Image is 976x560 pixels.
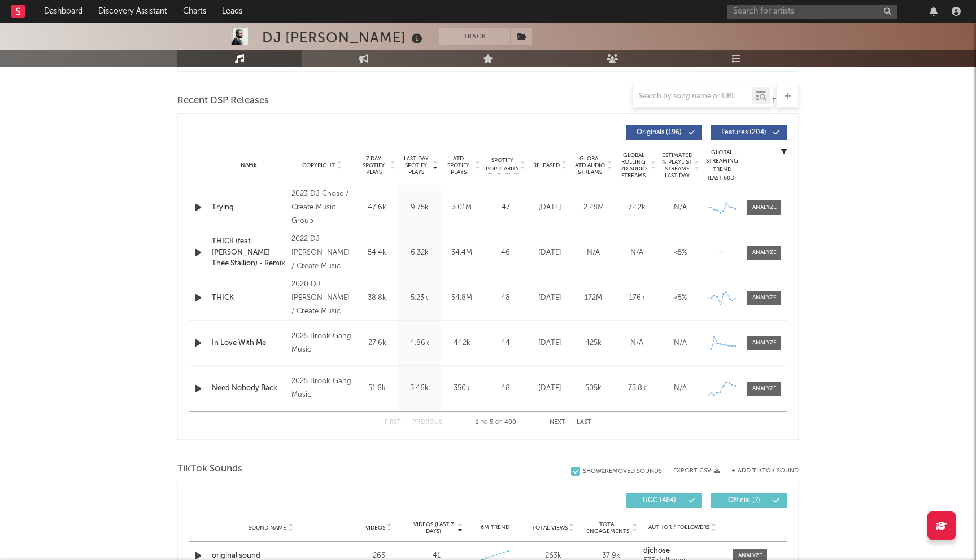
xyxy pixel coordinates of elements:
[531,247,569,259] div: [DATE]
[577,419,591,426] button: Last
[531,292,569,304] div: [DATE]
[177,462,242,476] span: TikTok Sounds
[249,524,286,531] span: Sound Name
[618,152,649,179] span: Global Rolling 7D Audio Streams
[550,419,565,426] button: Next
[626,125,702,140] button: Originals(196)
[532,524,568,531] span: Total Views
[574,292,612,304] div: 172M
[531,202,569,213] div: [DATE]
[574,202,612,213] div: 2.28M
[583,468,662,475] div: Show 2 Removed Sounds
[618,292,656,304] div: 176k
[661,383,699,394] div: N/A
[618,383,656,394] div: 73.8k
[411,521,456,535] span: Videos (last 7 days)
[401,338,438,349] div: 4.86k
[443,338,480,349] div: 442k
[481,420,487,425] span: to
[648,524,709,531] span: Author / Followers
[401,292,438,304] div: 5.23k
[291,187,353,228] div: 2023 DJ Chose / Create Music Group
[486,338,525,349] div: 44
[212,338,286,349] a: In Love With Me
[585,521,631,535] span: Total Engagements
[291,330,353,357] div: 2025 Brook Gang Music
[212,292,286,304] a: THICK
[643,547,670,554] strong: djchose
[705,148,739,182] div: Global Streaming Trend (Last 60D)
[212,383,286,394] a: Need Nobody Back
[574,247,612,259] div: N/A
[661,202,699,213] div: N/A
[291,375,353,402] div: 2025 Brook Gang Music
[401,383,438,394] div: 3.46k
[212,202,286,213] a: Trying
[469,523,521,532] div: 6M Trend
[531,338,569,349] div: [DATE]
[412,419,442,426] button: Previous
[262,28,425,47] div: DJ [PERSON_NAME]
[574,155,605,176] span: Global ATD Audio Streams
[359,292,395,304] div: 38.8k
[443,383,480,394] div: 350k
[401,247,438,259] div: 6.32k
[720,468,799,474] button: + Add TikTok Sound
[443,292,480,304] div: 54.8M
[633,497,685,504] span: UGC ( 484 )
[626,493,702,508] button: UGC(484)
[618,202,656,213] div: 72.2k
[443,202,480,213] div: 3.01M
[359,202,395,213] div: 47.6k
[486,202,525,213] div: 47
[359,383,395,394] div: 51.6k
[661,247,699,259] div: <5%
[718,497,770,504] span: Official ( 7 )
[633,129,685,136] span: Originals ( 196 )
[443,155,473,176] span: ATD Spotify Plays
[465,416,527,430] div: 1 5 400
[365,524,385,531] span: Videos
[531,383,569,394] div: [DATE]
[661,292,699,304] div: <5%
[643,547,722,555] a: djchose
[711,125,787,140] button: Features(204)
[486,383,525,394] div: 48
[495,420,502,425] span: of
[727,5,897,19] input: Search for artists
[212,161,286,169] div: Name
[486,292,525,304] div: 48
[212,236,286,269] a: THICK (feat. [PERSON_NAME] Thee Stallion) - Remix
[359,155,389,176] span: 7 Day Spotify Plays
[291,278,353,318] div: 2020 DJ [PERSON_NAME] / Create Music Group
[731,468,799,474] button: + Add TikTok Sound
[661,152,692,179] span: Estimated % Playlist Streams Last Day
[574,338,612,349] div: 425k
[486,156,519,173] span: Spotify Popularity
[443,247,480,259] div: 34.4M
[618,338,656,349] div: N/A
[574,383,612,394] div: 505k
[302,162,335,169] span: Copyright
[673,467,720,474] button: Export CSV
[661,338,699,349] div: N/A
[401,155,431,176] span: Last Day Spotify Plays
[359,247,395,259] div: 54.4k
[385,419,401,426] button: First
[618,247,656,259] div: N/A
[533,162,560,169] span: Released
[486,247,525,259] div: 46
[633,92,752,101] input: Search by song name or URL
[711,493,787,508] button: Official(7)
[401,202,438,213] div: 9.75k
[291,233,353,273] div: 2022 DJ [PERSON_NAME] / Create Music Group
[718,129,770,136] span: Features ( 204 )
[439,28,510,45] button: Track
[359,338,395,349] div: 27.6k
